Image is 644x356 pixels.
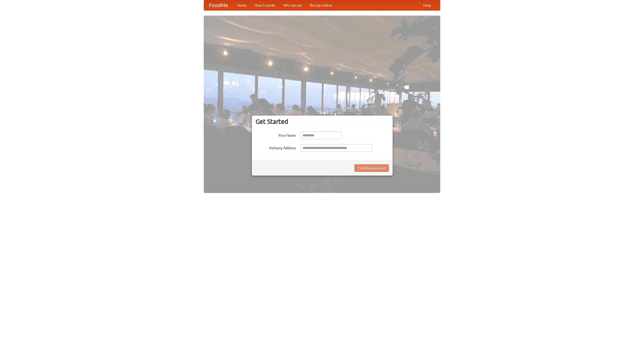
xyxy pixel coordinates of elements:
a: Recipe videos [306,0,336,10]
a: Help [419,0,435,10]
a: How it works [251,0,279,10]
a: FoodMe [204,0,233,10]
button: Find Restaurants! [354,164,389,172]
label: Your Name [256,132,296,138]
a: Home [233,0,251,10]
a: Who we are [279,0,306,10]
h3: Get Started [256,118,389,125]
label: Delivery Address [256,144,296,150]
